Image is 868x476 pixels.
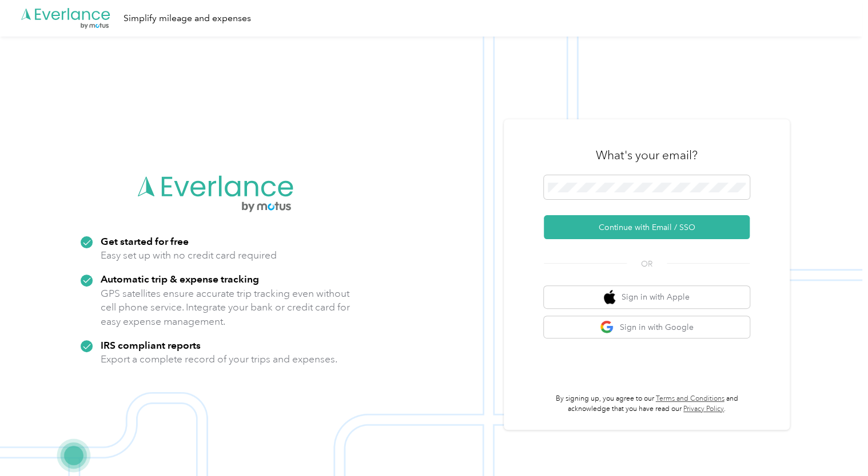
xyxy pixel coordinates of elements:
[544,215,750,239] button: Continue with Email / SSO
[596,147,698,163] h3: What's your email?
[544,394,750,414] p: By signing up, you agree to our and acknowledge that you have read our .
[101,339,201,351] strong: IRS compliant reports
[544,286,750,308] button: apple logoSign in with Apple
[101,273,259,285] strong: Automatic trip & expense tracking
[101,287,351,329] p: GPS satellites ensure accurate trip tracking even without cell phone service. Integrate your bank...
[101,235,189,247] strong: Get started for free
[656,394,724,403] a: Terms and Conditions
[124,11,251,26] div: Simplify mileage and expenses
[544,316,750,338] button: google logoSign in with Google
[600,320,614,334] img: google logo
[683,405,724,413] a: Privacy Policy
[627,258,667,270] span: OR
[604,290,615,304] img: apple logo
[101,352,337,366] p: Export a complete record of your trips and expenses.
[101,248,277,263] p: Easy set up with no credit card required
